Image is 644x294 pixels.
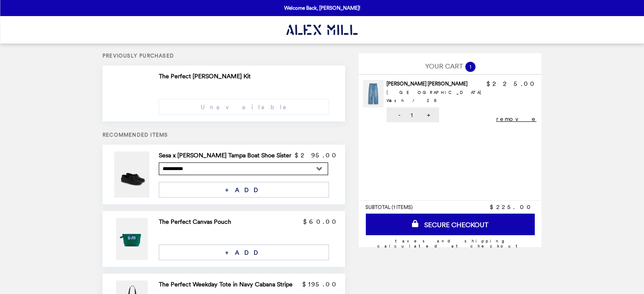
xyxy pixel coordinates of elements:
button: + ADD [159,182,329,198]
h5: Recommended Items [102,132,345,138]
p: Welcome Back, [PERSON_NAME]! [284,5,360,11]
h2: The Perfect Weekday Tote in Navy Cabana Stripe [159,280,296,288]
img: Sesa x Alex Mill Tampa Boat Shoe Sister [114,151,151,198]
button: + ADD [159,245,329,260]
span: 1 [465,62,475,72]
span: YOUR CART [425,62,463,70]
span: ( 1 ITEMS ) [392,204,413,210]
div: [GEOGRAPHIC_DATA] Wash / 28 [387,88,483,104]
button: + [416,107,439,122]
p: $295.00 [295,151,338,159]
h2: Sesa x [PERSON_NAME] Tampa Boat Shoe Sister [159,151,295,159]
h5: Previously Purchased [102,53,345,59]
div: Taxes and Shipping calculated at checkout [365,238,535,248]
button: - [387,107,410,122]
p: $225.00 [486,80,536,88]
h2: [PERSON_NAME] [PERSON_NAME] [387,80,486,104]
p: $60.00 [303,218,338,225]
button: remove [496,115,536,122]
img: The Perfect Canvas Pouch [116,218,150,260]
span: 1 [411,112,415,118]
h2: The Perfect Canvas Pouch [159,218,235,225]
h2: The Perfect [PERSON_NAME] Kit [159,72,254,80]
select: Select a product variant [159,162,328,175]
a: SECURE CHECKOUT [366,214,535,235]
img: Ella Arc Jean [363,80,386,107]
span: $225.00 [490,203,535,210]
p: $195.00 [302,280,338,288]
img: Brand Logo [287,21,358,38]
span: SUBTOTAL [365,204,392,210]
